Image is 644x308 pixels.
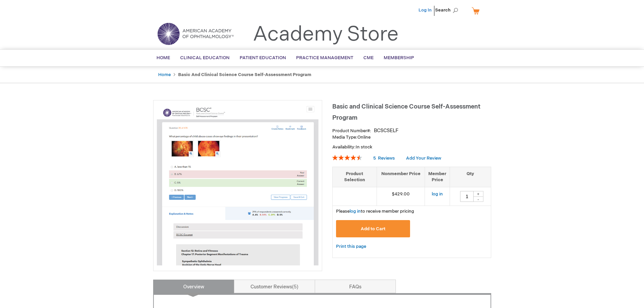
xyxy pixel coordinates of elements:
[356,144,372,150] span: In stock
[350,209,361,214] a: log in
[336,220,410,237] button: Add to Cart
[373,156,376,161] span: 5
[406,156,441,161] a: Add Your Review
[384,55,414,61] span: Membership
[336,242,366,251] a: Print this page
[333,167,377,187] th: Product Selection
[153,280,234,293] a: Overview
[432,191,443,197] a: log in
[240,55,286,61] span: Patient Education
[157,104,318,265] img: Basic and Clinical Science Course Self-Assessment Program
[419,7,432,13] a: Log In
[373,156,396,161] a: 5 Reviews
[336,209,414,214] span: Please to receive member pricing
[332,135,357,140] strong: Media Type:
[292,284,299,290] span: 5
[377,187,425,206] td: $429.00
[473,196,483,202] div: -
[450,167,491,187] th: Qty
[332,103,480,121] span: Basic and Clinical Science Course Self-Assessment Program
[158,72,171,77] a: Home
[234,280,315,293] a: Customer Reviews5
[180,55,230,61] span: Clinical Education
[332,144,491,150] p: Availability:
[332,155,362,160] div: 92%
[378,156,395,161] span: Reviews
[315,280,396,293] a: FAQs
[435,3,461,17] span: Search
[361,226,385,232] span: Add to Cart
[473,191,483,197] div: +
[425,167,450,187] th: Member Price
[178,72,311,77] strong: Basic and Clinical Science Course Self-Assessment Program
[253,22,399,47] a: Academy Store
[374,127,399,134] div: BCSCSELF
[332,128,371,134] strong: Product Number
[157,55,170,61] span: Home
[377,167,425,187] th: Nonmember Price
[296,55,353,61] span: Practice Management
[460,191,474,202] input: Qty
[332,134,491,141] p: Online
[363,55,374,61] span: CME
